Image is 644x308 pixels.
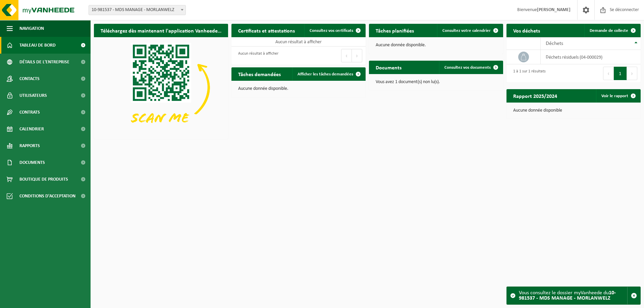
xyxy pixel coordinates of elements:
font: 1 à 1 sur 1 résultats [513,69,546,73]
font: Consultez vos documents [444,65,491,70]
font: Certificats et attestations [238,28,295,34]
font: Calendrier [19,127,44,132]
font: Demande de collecte [590,28,628,33]
font: Documents [19,160,45,165]
font: Boutique de produits [19,177,68,182]
font: Aucun résultat à afficher [238,52,278,56]
font: Détails de l'entreprise [19,60,69,65]
font: Vous consultez le dossier myVanheede du [519,290,609,296]
font: Tâches demandées [238,72,281,77]
font: Conditions d'acceptation [19,194,75,199]
span: 10-981537 - MDS MANAGE - MORLANWELZ [89,5,186,15]
font: déchets résiduels (04-000029) [546,55,602,60]
img: Téléchargez l'application VHEPlus [94,37,228,138]
button: Précédent [603,67,614,80]
font: Contrats [19,110,40,115]
a: Demande de collecte [584,24,640,37]
font: Vous avez 1 document(s) non lu(s). [376,79,440,84]
font: 1 [619,71,622,76]
font: 10-981537 - MDS MANAGE - MORLANWELZ [519,290,616,301]
a: Afficher les tâches demandées [292,67,365,81]
font: Rapports [19,143,40,148]
font: Aucun résultat à afficher [275,40,322,45]
font: [PERSON_NAME] [537,7,571,12]
span: 10-981537 - MDS MANAGE - MORLANWELZ [89,5,185,15]
font: Contacts [19,76,40,81]
font: Aucune donnée disponible [513,108,562,113]
font: Documents [376,65,401,71]
font: Voir le rapport [601,94,628,98]
font: Vos déchets [513,28,540,34]
font: Tableau de bord [19,43,56,48]
font: Navigation [19,26,44,31]
font: Afficher les tâches demandées [298,72,353,76]
font: Se déconnecter [610,7,639,12]
font: Utilisateurs [19,93,47,98]
a: Consultez votre calendrier [437,24,502,37]
button: 1 [614,67,627,80]
font: Consultez votre calendrier [442,28,491,33]
font: Aucune donnée disponible. [376,43,426,48]
font: Déchets [546,41,563,46]
font: Aucune donnée disponible. [238,86,288,91]
font: Rapport 2025/2024 [513,94,557,99]
font: Tâches planifiées [376,28,414,34]
font: Consultez vos certificats [310,28,353,33]
a: Voir le rapport [596,89,640,103]
a: Consultez vos certificats [304,24,365,37]
font: Bienvenue [517,7,537,12]
font: 10-981537 - MDS MANAGE - MORLANWELZ [92,7,174,12]
button: Suivant [627,67,637,80]
button: Suivant [352,49,362,62]
button: Précédent [341,49,352,62]
a: Consultez vos documents [439,61,502,74]
font: Téléchargez dès maintenant l'application Vanheede+ ! [101,28,223,34]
